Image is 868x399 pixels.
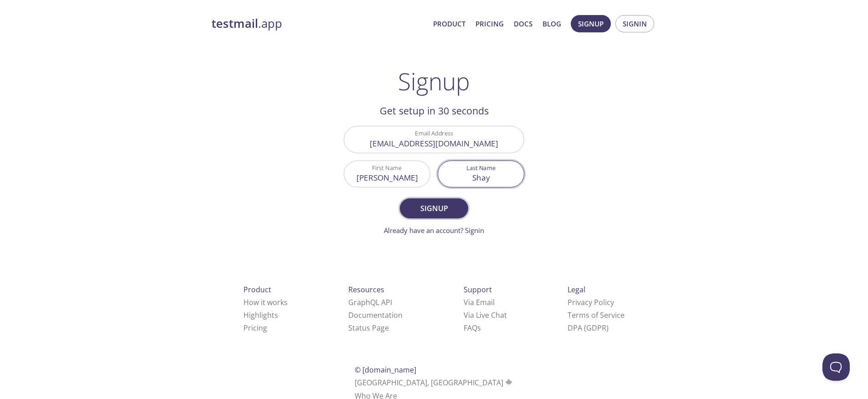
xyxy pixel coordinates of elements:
[568,297,614,307] a: Privacy Policy
[243,285,271,295] span: Product
[410,202,458,215] span: Signup
[568,323,609,333] a: DPA (GDPR)
[514,18,532,30] a: Docs
[477,323,481,333] span: s
[568,310,625,320] a: Terms of Service
[355,378,514,388] span: [GEOGRAPHIC_DATA], [GEOGRAPHIC_DATA]
[568,285,585,295] span: Legal
[615,15,654,32] button: Signin
[355,365,416,375] span: © [DOMAIN_NAME]
[464,285,492,295] span: Support
[344,103,524,119] h2: Get setup in 30 seconds
[623,18,647,30] span: Signin
[578,18,604,30] span: Signup
[542,18,561,30] a: Blog
[464,310,507,320] a: Via Live Chat
[348,285,384,295] span: Resources
[400,198,468,218] button: Signup
[384,226,484,235] a: Already have an account? Signin
[212,16,258,31] strong: testmail
[433,18,465,30] a: Product
[475,18,504,30] a: Pricing
[243,323,267,333] a: Pricing
[398,67,470,95] h1: Signup
[571,15,611,32] button: Signup
[348,297,392,307] a: GraphQL API
[348,323,389,333] a: Status Page
[243,310,278,320] a: Highlights
[464,323,481,333] a: FAQ
[822,353,850,381] iframe: Help Scout Beacon - Open
[348,310,403,320] a: Documentation
[212,16,426,31] a: testmail.app
[464,297,495,307] a: Via Email
[243,297,288,307] a: How it works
